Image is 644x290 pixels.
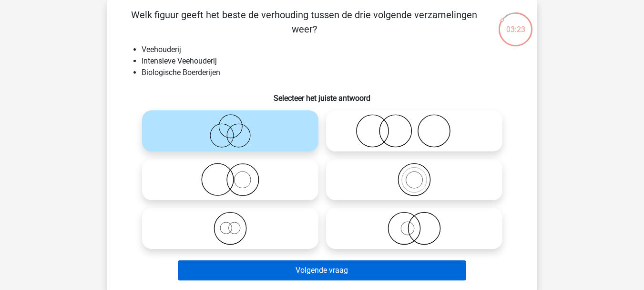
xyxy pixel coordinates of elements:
li: Biologische Boerderijen [142,67,522,78]
li: Veehouderij [142,44,522,55]
div: 03:23 [498,11,533,35]
li: Intensieve Veehouderij [142,55,522,67]
button: Volgende vraag [178,260,466,280]
p: Welk figuur geeft het beste de verhouding tussen de drie volgende verzamelingen weer? [123,8,486,36]
h6: Selecteer het juiste antwoord [123,86,522,103]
